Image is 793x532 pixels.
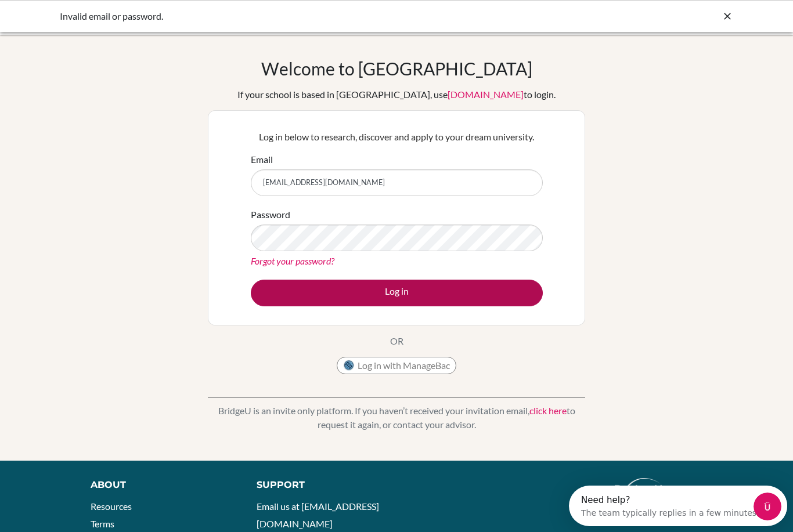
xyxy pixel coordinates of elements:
a: Terms [91,518,114,529]
label: Password [251,208,290,222]
div: Support [257,478,385,492]
div: Open Intercom Messenger [5,5,225,37]
label: Email [251,153,273,167]
div: Invalid email or password. [60,9,559,23]
h1: Welcome to [GEOGRAPHIC_DATA] [261,58,532,79]
button: Log in with ManageBac [337,357,456,374]
iframe: Intercom live chat [754,493,781,520]
p: Log in below to research, discover and apply to your dream university. [251,130,543,144]
button: Log in [251,280,543,306]
p: OR [390,334,403,348]
div: Need help? [12,10,190,19]
p: BridgeU is an invite only platform. If you haven’t received your invitation email, to request it ... [208,404,585,432]
img: logo_white@2x-f4f0deed5e89b7ecb1c2cc34c3e3d731f90f0f143d5ea2071677605dd97b5244.png [615,478,662,497]
a: Forgot your password? [251,255,334,266]
a: click here [529,405,567,416]
div: About [91,478,230,492]
a: Resources [91,501,132,512]
a: [DOMAIN_NAME] [448,89,524,100]
div: If your school is based in [GEOGRAPHIC_DATA], use to login. [237,88,556,102]
iframe: Intercom live chat discovery launcher [569,486,787,526]
a: Email us at [EMAIL_ADDRESS][DOMAIN_NAME] [257,501,379,529]
div: The team typically replies in a few minutes. [12,19,190,31]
